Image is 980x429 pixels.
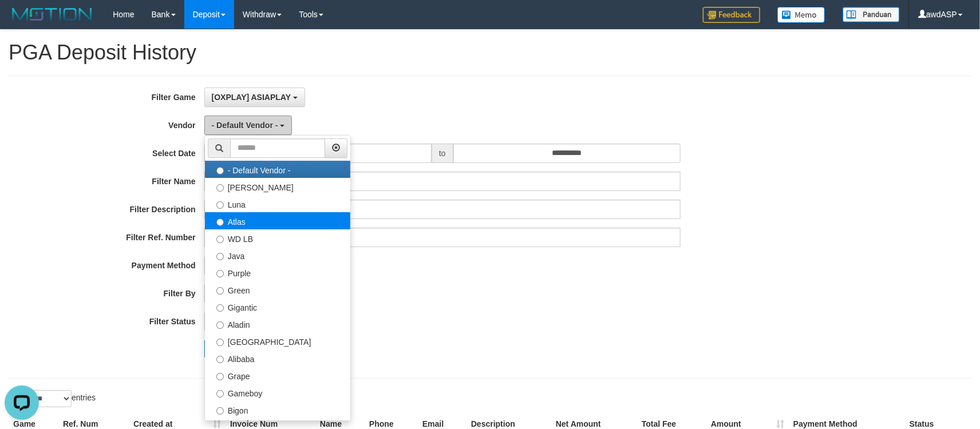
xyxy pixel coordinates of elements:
[216,184,224,192] input: [PERSON_NAME]
[205,281,350,298] label: Green
[212,121,278,130] span: - Default Vendor -
[5,5,39,39] button: Open LiveChat chat widget
[216,373,224,380] input: Grape
[216,339,224,346] input: [GEOGRAPHIC_DATA]
[216,407,224,415] input: Bigon
[9,41,971,64] h1: PGA Deposit History
[216,253,224,260] input: Java
[205,178,350,195] label: [PERSON_NAME]
[216,356,224,363] input: Alibaba
[205,332,350,349] label: [GEOGRAPHIC_DATA]
[216,304,224,312] input: Gigantic
[29,390,72,407] select: Showentries
[205,229,350,247] label: WD LB
[205,315,350,332] label: Aladin
[205,384,350,401] label: Gameboy
[205,195,350,212] label: Luna
[216,219,224,226] input: Atlas
[9,6,96,23] img: MOTION_logo.png
[205,264,350,281] label: Purple
[216,390,224,398] input: Gameboy
[9,390,96,407] label: Show entries
[703,7,760,23] img: Feedback.jpg
[212,93,291,102] span: [OXPLAY] ASIAPLAY
[216,270,224,277] input: Purple
[205,349,350,367] label: Alibaba
[205,247,350,264] label: Java
[216,201,224,209] input: Luna
[205,298,350,315] label: Gigantic
[843,7,900,22] img: panduan.png
[205,212,350,229] label: Atlas
[432,144,453,163] span: to
[205,367,350,384] label: Grape
[216,321,224,329] input: Aladin
[204,116,293,135] button: - Default Vendor -
[216,287,224,295] input: Green
[216,167,224,174] input: - Default Vendor -
[777,7,825,23] img: Button%20Memo.svg
[205,161,350,178] label: - Default Vendor -
[204,88,305,107] button: [OXPLAY] ASIAPLAY
[205,401,350,418] label: Bigon
[216,236,224,243] input: WD LB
